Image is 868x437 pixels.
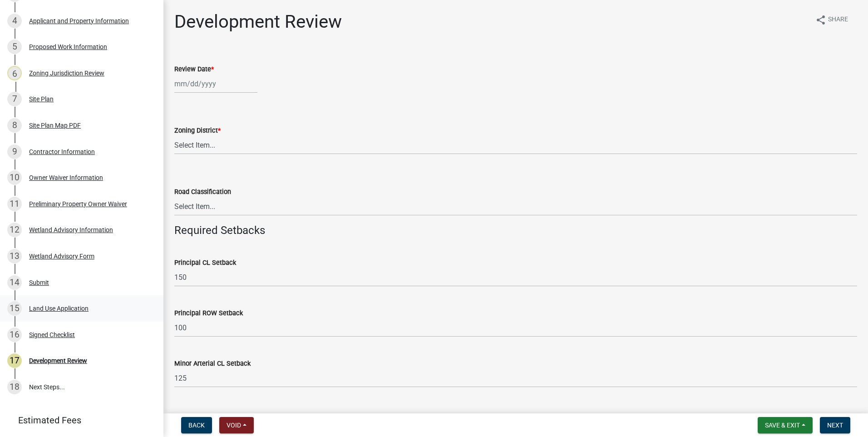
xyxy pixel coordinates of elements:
[29,253,94,259] div: Wetland Advisory Form
[174,310,243,317] label: Principal ROW Setback
[29,279,49,286] div: Submit
[7,40,22,54] div: 5
[174,189,231,195] label: Road Classification
[7,275,22,290] div: 14
[827,422,843,429] span: Next
[29,174,103,181] div: Owner Waiver Information
[174,74,257,93] input: mm/dd/yyyy
[29,44,107,50] div: Proposed Work Information
[7,353,22,368] div: 17
[7,411,149,429] a: Estimated Fees
[7,170,22,185] div: 10
[29,96,54,102] div: Site Plan
[227,422,241,429] span: Void
[29,305,89,312] div: Land Use Application
[181,417,212,433] button: Back
[815,15,826,25] i: share
[820,417,850,433] button: Next
[7,380,22,394] div: 18
[758,417,813,433] button: Save & Exit
[29,149,95,155] div: Contractor Information
[29,122,81,129] div: Site Plan Map PDF
[29,70,104,76] div: Zoning Jurisdiction Review
[7,144,22,159] div: 9
[7,301,22,316] div: 15
[29,358,87,364] div: Development Review
[828,15,848,25] span: Share
[188,422,205,429] span: Back
[174,260,236,266] label: Principal CL Setback
[29,227,113,233] div: Wetland Advisory Information
[7,118,22,133] div: 8
[174,128,221,134] label: Zoning District
[7,92,22,106] div: 7
[7,197,22,211] div: 11
[29,201,127,207] div: Preliminary Property Owner Waiver
[174,224,857,237] h4: Required Setbacks
[174,361,251,367] label: Minor Arterial CL Setback
[174,66,214,73] label: Review Date
[219,417,254,433] button: Void
[7,328,22,342] div: 16
[765,422,800,429] span: Save & Exit
[7,14,22,28] div: 4
[29,18,129,24] div: Applicant and Property Information
[174,11,342,33] h1: Development Review
[29,332,75,338] div: Signed Checklist
[7,249,22,263] div: 13
[7,223,22,237] div: 12
[7,66,22,80] div: 6
[808,11,855,29] button: shareShare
